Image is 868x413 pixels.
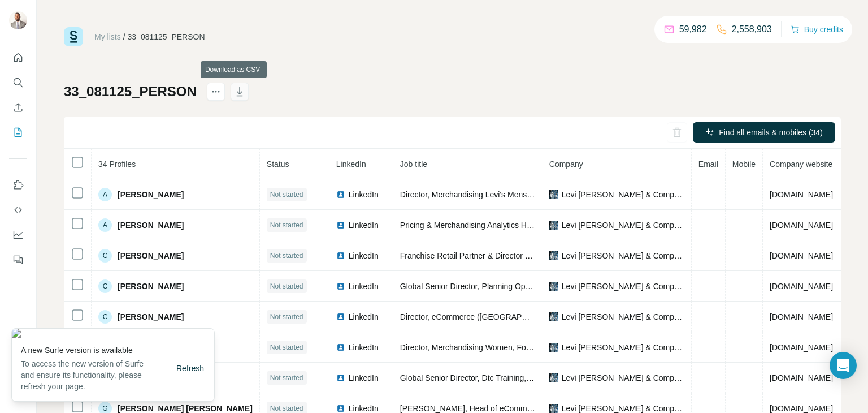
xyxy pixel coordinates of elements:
span: Franchise Retail Partner & Director ([GEOGRAPHIC_DATA]) [400,251,613,260]
span: Status [267,160,289,169]
span: [PERSON_NAME] [118,220,184,231]
span: [DOMAIN_NAME] [770,251,833,260]
span: Not started [270,373,303,383]
span: Levi [PERSON_NAME] & Company [562,189,684,200]
img: Surfe Logo [64,27,83,46]
p: 59,982 [679,23,707,36]
span: LinkedIn [349,220,379,231]
span: Mobile [732,160,756,169]
li: / [123,31,125,42]
img: LinkedIn logo [336,282,345,291]
button: Use Surfe API [9,200,27,220]
button: actions [207,83,225,101]
span: Levi [PERSON_NAME] & Company [562,372,684,384]
button: Buy credits [791,21,843,37]
span: [PERSON_NAME] [118,281,184,292]
button: Refresh [168,358,212,378]
span: Not started [270,220,303,230]
span: [DOMAIN_NAME] [770,221,833,230]
span: LinkedIn [349,311,379,322]
p: To access the new version of Surfe and ensure its functionality, please refresh your page. [21,358,166,392]
img: 8bce643d-8774-419d-8606-36a4f90d5058 [12,329,214,338]
span: Not started [270,312,303,322]
img: LinkedIn logo [336,221,345,230]
button: Feedback [9,249,27,270]
div: C [98,249,112,263]
span: Not started [270,190,303,200]
span: LinkedIn [349,372,379,384]
img: LinkedIn logo [336,312,345,321]
img: LinkedIn logo [336,343,345,352]
a: My lists [94,32,121,41]
img: company-logo [549,190,558,199]
span: [DOMAIN_NAME] [770,373,833,382]
img: company-logo [549,282,558,291]
img: company-logo [549,251,558,260]
img: company-logo [549,221,558,230]
span: [PERSON_NAME] [118,189,184,200]
button: Quick start [9,48,27,68]
span: Global Senior Director, Dtc Training, Operations & Communications [400,373,636,382]
span: LinkedIn [349,342,379,353]
img: company-logo [549,343,558,352]
span: LinkedIn [349,250,379,261]
span: Not started [270,342,303,352]
span: Email [698,160,718,169]
img: company-logo [549,312,558,321]
div: A [98,218,112,232]
span: Refresh [176,364,204,373]
img: LinkedIn logo [336,251,345,260]
span: Levi [PERSON_NAME] & Company [562,342,684,353]
span: LinkedIn [349,189,379,200]
span: Company [549,160,583,169]
span: Levi [PERSON_NAME] & Company [562,311,684,322]
img: company-logo [549,373,558,382]
div: Open Intercom Messenger [830,352,857,379]
span: Director, Merchandising Levi's Menswear ([GEOGRAPHIC_DATA], [GEOGRAPHIC_DATA]) [400,190,721,199]
img: LinkedIn logo [336,373,345,382]
button: Search [9,72,27,93]
h1: 33_081125_PERSON [64,83,197,101]
button: Enrich CSV [9,97,27,118]
span: Global Senior Director, Planning Operations & Analytics [400,282,594,291]
button: Dashboard [9,225,27,245]
img: company-logo [549,404,558,413]
span: LinkedIn [349,281,379,292]
div: A [98,188,112,201]
span: Levi [PERSON_NAME] & Company [562,281,684,292]
img: LinkedIn logo [336,190,345,199]
span: LinkedIn [336,160,366,169]
span: [DOMAIN_NAME] [770,312,833,321]
span: [PERSON_NAME] [118,250,184,261]
div: C [98,310,112,324]
span: Company website [770,160,832,169]
span: Director, eCommerce ([GEOGRAPHIC_DATA]) [400,312,565,321]
span: Levi [PERSON_NAME] & Company [562,250,684,261]
div: 33_081125_PERSON [128,31,205,42]
span: [PERSON_NAME] [118,311,184,322]
span: Job title [400,160,427,169]
p: 2,558,903 [732,23,772,36]
button: Use Surfe on LinkedIn [9,175,27,195]
span: [PERSON_NAME], Head of eCommerce ([GEOGRAPHIC_DATA]) [400,404,632,413]
img: Avatar [9,11,27,29]
span: [DOMAIN_NAME] [770,190,833,199]
img: LinkedIn logo [336,404,345,413]
span: Director, Merchandising Women, Footwear & Accessories ([GEOGRAPHIC_DATA], [GEOGRAPHIC_DATA]) [400,343,778,352]
span: Pricing & Merchandising Analytics Head ([GEOGRAPHIC_DATA]) [400,221,630,230]
span: Not started [270,281,303,291]
span: Find all emails & mobiles (34) [719,127,823,138]
button: My lists [9,122,27,143]
span: [DOMAIN_NAME] [770,404,833,413]
span: Levi [PERSON_NAME] & Company [562,220,684,231]
span: 34 Profiles [98,160,136,169]
p: A new Surfe version is available [21,345,166,356]
button: Find all emails & mobiles (34) [693,122,835,143]
span: [DOMAIN_NAME] [770,343,833,352]
span: [DOMAIN_NAME] [770,282,833,291]
span: Not started [270,251,303,261]
div: C [98,279,112,293]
